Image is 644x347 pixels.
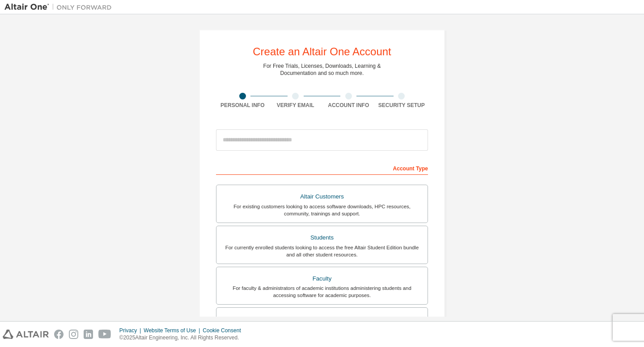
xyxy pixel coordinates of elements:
[119,334,246,342] p: © 2025 Altair Engineering, Inc. All Rights Reserved.
[263,62,381,77] div: For Free Trials, Licenses, Downloads, Learning & Documentation and so much more.
[222,285,422,299] div: For faculty & administrators of academic institutions administering students and accessing softwa...
[222,203,422,217] div: For existing customers looking to access software downloads, HPC resources, community, trainings ...
[222,190,422,203] div: Altair Customers
[322,102,375,109] div: Account Info
[98,330,111,339] img: youtube.svg
[375,102,428,109] div: Security Setup
[4,3,116,12] img: Altair One
[54,330,64,339] img: facebook.svg
[3,330,49,339] img: altair_logo.svg
[69,330,78,339] img: instagram.svg
[216,102,269,109] div: Personal Info
[84,330,93,339] img: linkedin.svg
[119,327,144,334] div: Privacy
[222,244,422,258] div: For currently enrolled students looking to access the free Altair Student Edition bundle and all ...
[269,102,322,109] div: Verify Email
[203,327,246,334] div: Cookie Consent
[144,327,203,334] div: Website Terms of Use
[222,313,422,326] div: Everyone else
[222,231,422,244] div: Students
[253,46,391,57] div: Create an Altair One Account
[222,273,422,285] div: Faculty
[216,161,428,175] div: Account Type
